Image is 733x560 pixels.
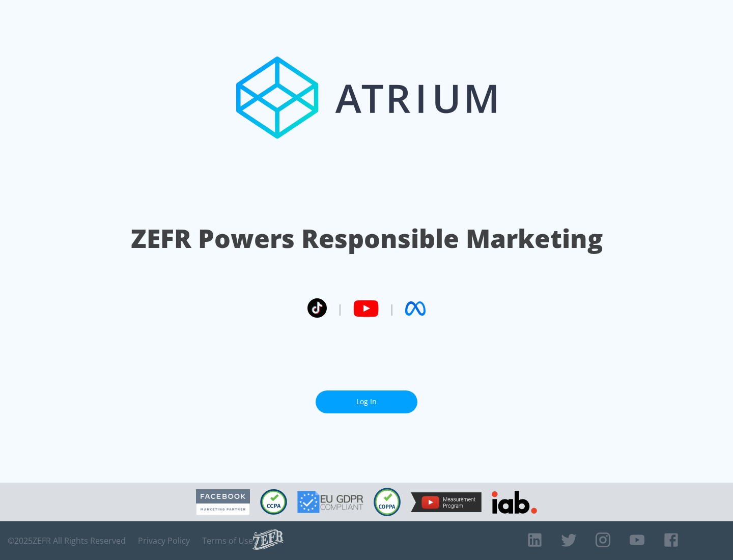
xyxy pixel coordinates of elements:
img: YouTube Measurement Program [411,492,482,512]
h1: ZEFR Powers Responsible Marketing [131,221,603,256]
a: Terms of Use [202,536,253,546]
img: CCPA Compliant [260,489,287,515]
img: IAB [492,491,537,514]
span: | [337,301,343,316]
span: © 2025 ZEFR All Rights Reserved [8,536,126,546]
span: | [389,301,395,316]
img: COPPA Compliant [374,488,401,516]
img: Facebook Marketing Partner [196,489,250,515]
a: Log In [316,390,417,413]
img: GDPR Compliant [297,491,363,513]
a: Privacy Policy [138,536,190,546]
